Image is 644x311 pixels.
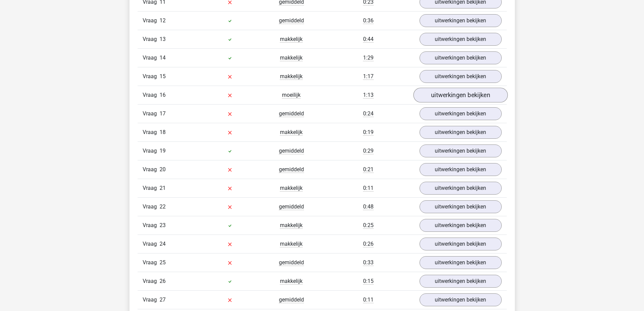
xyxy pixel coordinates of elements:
span: 13 [160,36,166,42]
a: uitwerkingen bekijken [420,182,502,195]
span: Vraag [143,203,160,211]
span: Vraag [143,128,160,136]
span: 20 [160,166,166,173]
span: makkelijk [280,185,303,192]
span: Vraag [143,72,160,81]
span: 0:36 [363,17,374,24]
a: uitwerkingen bekijken [420,238,502,250]
span: 0:48 [363,203,374,210]
span: 27 [160,296,166,303]
a: uitwerkingen bekijken [420,293,502,306]
span: 21 [160,185,166,191]
span: makkelijk [280,278,303,285]
a: uitwerkingen bekijken [413,88,507,103]
span: gemiddeld [279,166,304,173]
span: 0:21 [363,166,374,173]
span: Vraag [143,240,160,248]
span: 0:11 [363,185,374,192]
span: 1:17 [363,73,374,80]
span: makkelijk [280,36,303,43]
span: 0:44 [363,36,374,43]
span: makkelijk [280,54,303,61]
a: uitwerkingen bekijken [420,51,502,64]
span: gemiddeld [279,296,304,303]
span: 0:19 [363,129,374,136]
span: Vraag [143,17,160,25]
a: uitwerkingen bekijken [420,219,502,232]
span: 0:25 [363,222,374,229]
span: Vraag [143,110,160,118]
span: 0:26 [363,241,374,247]
a: uitwerkingen bekijken [420,70,502,83]
span: Vraag [143,296,160,304]
span: 24 [160,241,166,247]
span: 0:15 [363,278,374,285]
span: Vraag [143,165,160,174]
span: makkelijk [280,222,303,229]
span: 1:13 [363,92,374,98]
a: uitwerkingen bekijken [420,33,502,46]
span: Vraag [143,54,160,62]
a: uitwerkingen bekijken [420,126,502,139]
span: Vraag [143,35,160,43]
span: 18 [160,129,166,135]
span: gemiddeld [279,259,304,266]
span: 17 [160,110,166,117]
span: makkelijk [280,241,303,247]
span: Vraag [143,259,160,267]
span: Vraag [143,277,160,285]
span: 0:11 [363,296,374,303]
a: uitwerkingen bekijken [420,256,502,269]
a: uitwerkingen bekijken [420,163,502,176]
span: 1:29 [363,54,374,61]
span: gemiddeld [279,203,304,210]
span: 0:24 [363,110,374,117]
span: Vraag [143,91,160,99]
a: uitwerkingen bekijken [420,145,502,157]
span: 12 [160,17,166,24]
span: 0:29 [363,148,374,154]
span: 25 [160,259,166,266]
span: 0:33 [363,259,374,266]
span: Vraag [143,184,160,192]
span: Vraag [143,147,160,155]
span: 22 [160,203,166,210]
span: gemiddeld [279,148,304,154]
span: makkelijk [280,129,303,136]
span: 15 [160,73,166,80]
span: Vraag [143,221,160,229]
span: makkelijk [280,73,303,80]
span: 23 [160,222,166,228]
a: uitwerkingen bekijken [420,200,502,213]
span: gemiddeld [279,110,304,117]
span: 16 [160,92,166,98]
a: uitwerkingen bekijken [420,107,502,120]
span: 14 [160,54,166,61]
span: 19 [160,148,166,154]
span: moeilijk [282,92,301,98]
a: uitwerkingen bekijken [420,275,502,288]
span: 26 [160,278,166,284]
span: gemiddeld [279,17,304,24]
a: uitwerkingen bekijken [420,14,502,27]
